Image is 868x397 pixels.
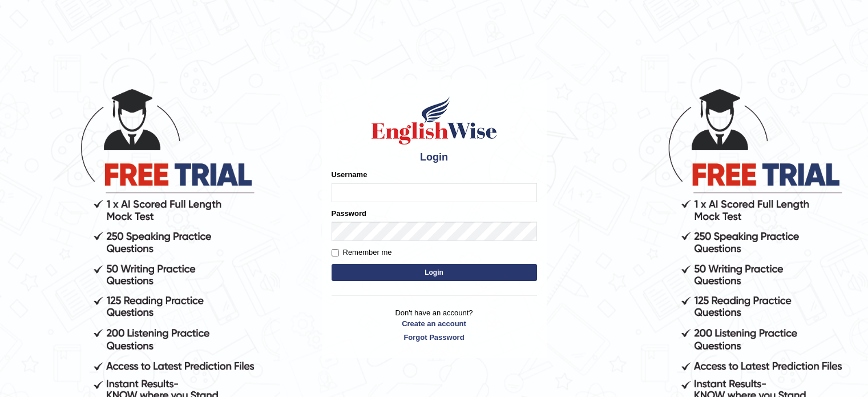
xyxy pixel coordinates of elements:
p: Don't have an account? [332,307,537,343]
label: Password [332,208,366,219]
a: Create an account [332,318,537,329]
input: Remember me [332,249,339,256]
button: Login [332,264,537,281]
label: Username [332,169,368,180]
h4: Login [332,152,537,163]
img: Logo of English Wise sign in for intelligent practice with AI [369,95,499,146]
label: Remember me [332,247,392,258]
a: Forgot Password [332,332,537,343]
